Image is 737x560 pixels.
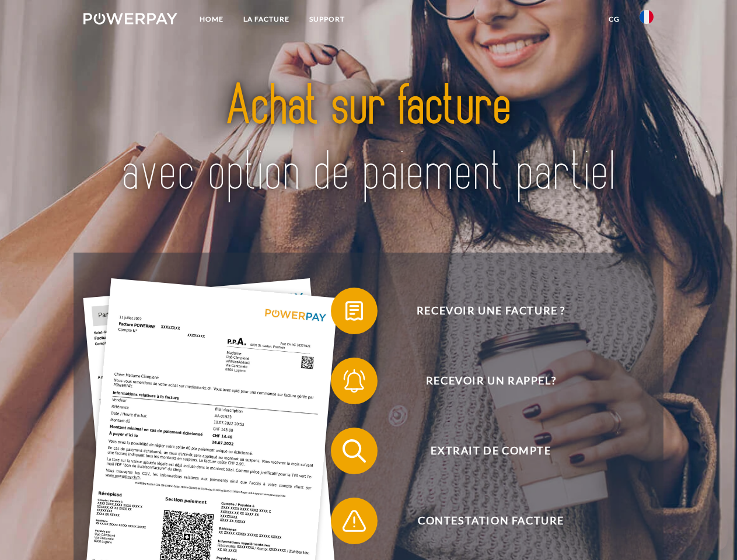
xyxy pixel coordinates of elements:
a: Support [299,9,355,30]
a: Home [190,9,233,30]
span: Contestation Facture [348,498,634,544]
img: qb_bell.svg [340,366,369,395]
button: Recevoir une facture ? [331,288,634,334]
a: CG [599,9,630,30]
span: Recevoir un rappel? [348,358,634,404]
img: qb_search.svg [340,436,369,466]
img: qb_warning.svg [340,506,369,535]
img: fr [640,10,654,24]
img: title-powerpay_fr.svg [111,56,626,223]
a: LA FACTURE [233,9,299,30]
iframe: Bouton de lancement de la fenêtre de messagerie [690,513,728,551]
span: Extrait de compte [348,428,634,474]
span: Recevoir une facture ? [348,288,634,334]
img: logo-powerpay-white.svg [83,13,177,24]
button: Contestation Facture [331,498,634,544]
button: Recevoir un rappel? [331,358,634,404]
button: Extrait de compte [331,428,634,474]
img: qb_bill.svg [340,296,369,325]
